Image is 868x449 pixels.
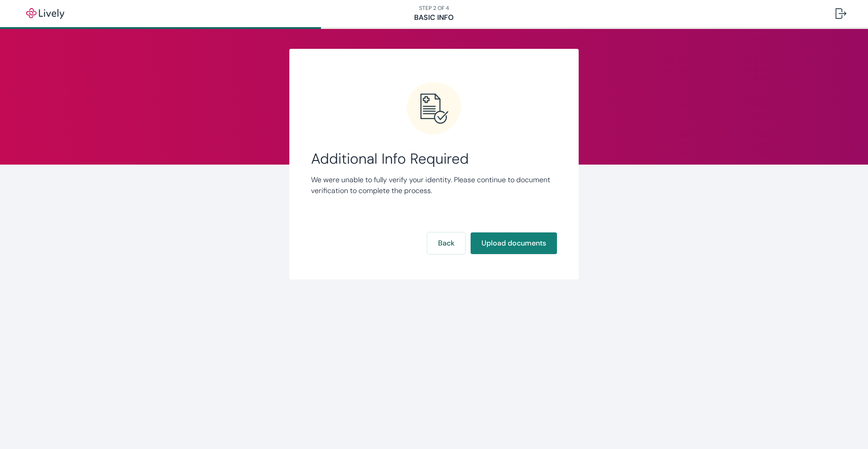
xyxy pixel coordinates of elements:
button: Log out [828,3,854,24]
button: Back [427,232,465,254]
img: Lively [20,8,71,19]
button: Upload documents [471,232,557,254]
span: Additional Info Required [311,150,557,167]
p: We were unable to fully verify your identity. Please continue to document verification to complet... [311,175,557,196]
svg: Error icon [407,81,461,136]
